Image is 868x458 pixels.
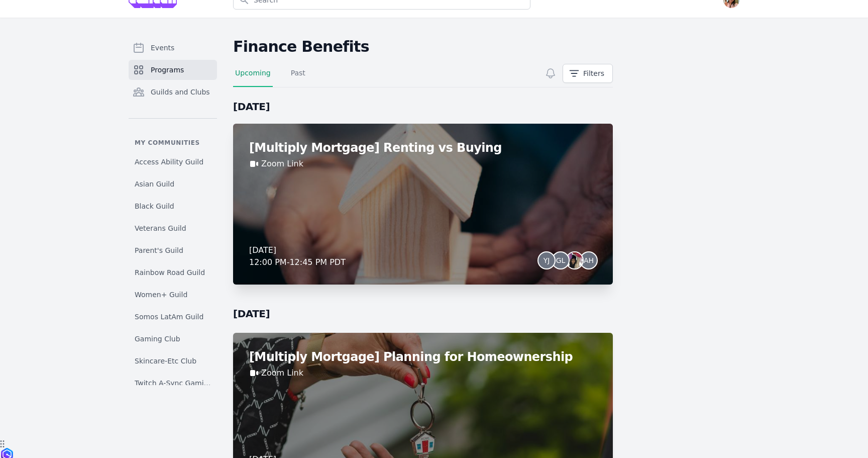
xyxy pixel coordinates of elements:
span: Programs [151,65,184,75]
span: Events [151,43,174,53]
button: Subscribe [542,65,559,81]
span: Black Guild [135,201,174,211]
h2: [Multiply Mortgage] Renting vs Buying [249,140,597,156]
a: Zoom Link [261,158,303,170]
h2: [DATE] [233,100,613,114]
h2: Finance Benefits [233,38,613,56]
p: My communities [129,139,217,147]
a: Past [289,68,307,87]
a: Gaming Club [129,330,217,348]
span: Skincare-Etc Club [135,356,196,366]
nav: Sidebar [129,38,217,385]
a: Programs [129,60,217,80]
h2: [Multiply Mortgage] Planning for Homeownership [249,349,597,365]
span: Women+ Guild [135,290,187,300]
span: Asian Guild [135,179,174,189]
a: Zoom Link [261,367,303,379]
span: YJ [544,257,550,264]
a: Skincare-Etc Club [129,352,217,370]
span: AH [584,257,594,264]
span: Gaming Club [135,334,180,344]
h2: [DATE] [233,307,613,321]
a: Upcoming [233,68,273,87]
a: Rainbow Road Guild [129,263,217,282]
span: Guilds and Clubs [151,87,210,97]
a: Twitch A-Sync Gaming (TAG) Club [129,374,217,392]
span: Veterans Guild [135,223,186,233]
span: GL [556,257,566,264]
a: Access Ability Guild [129,153,217,171]
a: Somos LatAm Guild [129,308,217,326]
span: Access Ability Guild [135,157,203,167]
span: Somos LatAm Guild [135,312,203,322]
a: Veterans Guild [129,219,217,237]
button: Filters [563,64,613,83]
a: Black Guild [129,197,217,215]
a: Events [129,38,217,58]
a: Guilds and Clubs [129,82,217,102]
span: Parent's Guild [135,245,183,255]
span: Rainbow Road Guild [135,267,205,278]
a: Parent's Guild [129,241,217,259]
a: Women+ Guild [129,286,217,304]
div: [DATE] 12:00 PM - 12:45 PM PDT [249,244,346,268]
span: Twitch A-Sync Gaming (TAG) Club [135,378,211,388]
a: Asian Guild [129,175,217,193]
a: [Multiply Mortgage] Renting vs BuyingZoom Link[DATE]12:00 PM-12:45 PM PDTYJGLAH [233,124,613,285]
